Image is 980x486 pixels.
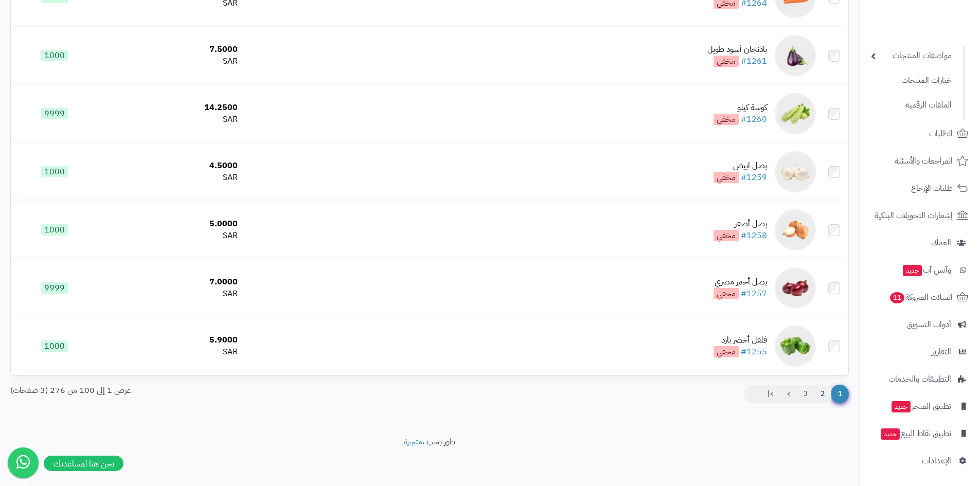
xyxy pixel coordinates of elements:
[714,346,739,357] span: مخفي
[103,334,238,346] div: 5.9000
[929,127,953,141] span: الطلبات
[741,113,767,125] a: #1260
[103,44,238,56] div: 7.5000
[866,339,974,364] a: التقارير
[831,385,849,403] span: 1
[866,285,974,310] a: السلات المتروكة11
[780,385,797,403] a: >
[41,340,68,352] span: 1000
[103,230,238,242] div: SAR
[889,292,904,303] span: 11
[902,263,951,277] span: وآتس آب
[866,230,974,255] a: العملاء
[866,94,957,116] a: الملفات الرقمية
[775,93,816,134] img: كوسة كيلو
[741,287,767,300] a: #1257
[714,114,739,125] span: مخفي
[103,172,238,184] div: SAR
[714,160,767,172] div: بصل ابيض
[866,258,974,282] a: وآتس آبجديد
[714,172,739,183] span: مخفي
[906,317,951,332] span: أدوات التسويق
[866,176,974,201] a: طلبات الإرجاع
[797,385,814,403] a: 3
[404,436,422,448] a: متجرة
[741,229,767,242] a: #1258
[889,290,953,304] span: السلات المتروكة
[714,218,767,230] div: بصل أصفر
[103,56,238,67] div: SAR
[866,312,974,337] a: أدوات التسويق
[103,288,238,300] div: SAR
[103,218,238,230] div: 5.0000
[741,171,767,184] a: #1259
[775,35,816,76] img: باذنجان أسود طويل
[714,230,739,241] span: مخفي
[866,421,974,446] a: تطبيق نقاط البيعجديد
[814,385,831,403] a: 2
[888,372,951,386] span: التطبيقات والخدمات
[775,151,816,192] img: بصل ابيض
[903,265,922,276] span: جديد
[41,282,68,294] span: 9999
[103,276,238,288] div: 7.0000
[741,346,767,358] a: #1255
[775,209,816,250] img: بصل أصفر
[714,102,767,114] div: كوسة كيلو
[866,367,974,391] a: التطبيقات والخدمات
[103,346,238,358] div: SAR
[714,276,767,288] div: بصل أحمر مصري
[41,108,68,119] span: 9999
[714,56,739,67] span: مخفي
[875,208,953,223] span: إشعارات التحويلات البنكية
[931,236,951,250] span: العملاء
[932,345,951,359] span: التقارير
[922,454,951,468] span: الإعدادات
[866,149,974,173] a: المراجعات والأسئلة
[866,394,974,419] a: تطبيق المتجرجديد
[41,50,68,61] span: 1000
[714,288,739,299] span: مخفي
[880,426,951,441] span: تطبيق نقاط البيع
[890,399,951,413] span: تطبيق المتجر
[775,326,816,367] img: فلفل أخضر بارد
[892,401,911,412] span: جديد
[910,8,970,29] img: logo-2.png
[895,154,953,168] span: المراجعات والأسئلة
[866,45,957,67] a: مواصفات المنتجات
[866,203,974,228] a: إشعارات التحويلات البنكية
[866,121,974,146] a: الطلبات
[714,334,767,346] div: فلفل أخضر بارد
[103,114,238,125] div: SAR
[707,44,767,56] div: باذنجان أسود طويل
[41,224,68,236] span: 1000
[760,385,780,403] a: >|
[866,448,974,473] a: الإعدادات
[103,160,238,172] div: 4.5000
[775,267,816,309] img: بصل أحمر مصري
[3,385,430,397] div: عرض 1 إلى 100 من 276 (3 صفحات)
[41,166,68,177] span: 1000
[911,181,953,195] span: طلبات الإرجاع
[103,102,238,114] div: 14.2500
[881,428,900,440] span: جديد
[866,69,957,92] a: خيارات المنتجات
[741,55,767,67] a: #1261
